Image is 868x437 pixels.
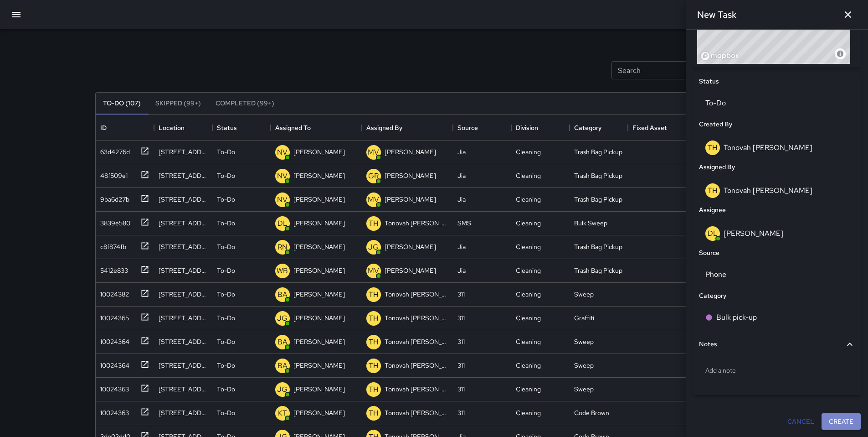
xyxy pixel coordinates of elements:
div: Jia [457,147,466,156]
div: 311 [457,385,465,394]
p: Tonovah [PERSON_NAME] [385,218,448,228]
div: 1401 Folsom Street [159,147,208,156]
p: To-Do [217,195,235,204]
button: Skipped (99+) [148,93,208,114]
div: 311 [457,408,465,417]
div: Cleaning [516,408,541,417]
div: 1776 Folsom Street [159,266,208,275]
p: To-Do [217,171,235,180]
div: Trash Bag Pickup [574,266,622,275]
p: TH [369,408,379,419]
p: Tonovah [PERSON_NAME] [385,361,448,370]
p: TH [369,218,379,229]
div: Jia [457,242,466,251]
div: 311 [457,290,465,299]
p: JG [277,384,288,395]
div: Category [570,115,628,140]
p: [PERSON_NAME] [293,266,345,275]
p: Tonovah [PERSON_NAME] [385,408,448,417]
div: 1090 Folsom Street [159,361,208,370]
p: [PERSON_NAME] [293,218,345,228]
p: To-Do [217,408,235,417]
div: Cleaning [516,337,541,346]
div: SMS [457,218,471,228]
div: Cleaning [516,218,541,228]
div: Cleaning [516,313,541,323]
div: Sweep [574,337,594,346]
div: 10024363 [97,381,129,394]
p: DL [277,218,288,229]
div: c8f874fb [97,239,126,251]
div: Source [457,115,478,140]
div: Cleaning [516,385,541,394]
p: MV [368,265,379,276]
div: Assigned By [366,115,402,140]
p: JG [368,242,379,253]
p: To-Do [217,313,235,323]
div: 21 Columbia Square Street [159,290,208,299]
p: [PERSON_NAME] [385,171,436,180]
div: Sweep [574,385,594,394]
div: 311 [457,361,465,370]
p: [PERSON_NAME] [293,337,345,346]
div: Trash Bag Pickup [574,195,622,204]
p: [PERSON_NAME] [293,147,345,156]
div: Code Brown [574,408,609,417]
p: Tonovah [PERSON_NAME] [385,290,448,299]
div: Cleaning [516,195,541,204]
button: Completed (99+) [208,93,282,114]
div: 10024382 [97,286,129,299]
div: Division [516,115,538,140]
div: 1501 Folsom Street [159,195,208,204]
p: [PERSON_NAME] [293,408,345,417]
div: Jia [457,266,466,275]
div: 1074 Folsom Street [159,242,208,251]
div: Cleaning [516,266,541,275]
div: 455 9th Street [159,171,208,180]
p: To-Do [217,147,235,156]
div: 1097 Howard Street [159,313,208,323]
p: To-Do [217,385,235,394]
div: 48f509e1 [97,167,128,180]
p: NV [277,171,288,182]
div: Fixed Asset [628,115,686,140]
div: Assigned To [271,115,362,140]
div: Division [511,115,570,140]
p: Tonovah [PERSON_NAME] [385,337,448,346]
p: WB [277,265,288,276]
p: To-Do [217,242,235,251]
div: 10024365 [97,310,129,323]
div: 16 Sherman Street [159,337,208,346]
p: [PERSON_NAME] [385,147,436,156]
p: Tonovah [PERSON_NAME] [385,313,448,323]
div: ID [96,115,154,140]
div: 3839e580 [97,215,130,228]
p: [PERSON_NAME] [293,361,345,370]
p: [PERSON_NAME] [293,385,345,394]
div: 311 [457,337,465,346]
div: Cleaning [516,242,541,251]
div: Cleaning [516,147,541,156]
div: Sweep [574,290,594,299]
div: Trash Bag Pickup [574,147,622,156]
div: 5412e833 [97,262,128,275]
div: Cleaning [516,290,541,299]
div: Bulk Sweep [574,218,607,228]
div: Fixed Asset [632,115,667,140]
div: Trash Bag Pickup [574,242,622,251]
p: BA [277,360,288,371]
button: To-Do (107) [96,93,148,114]
div: Cleaning [516,171,541,180]
p: MV [368,194,379,205]
p: [PERSON_NAME] [293,195,345,204]
div: 10024364 [97,357,129,370]
p: [PERSON_NAME] [293,242,345,251]
div: Category [574,115,601,140]
div: 10024363 [97,405,129,417]
p: BA [277,337,288,348]
p: Tonovah [PERSON_NAME] [385,385,448,394]
div: Assigned To [275,115,311,140]
div: Location [154,115,212,140]
div: Sweep [574,361,594,370]
div: Source [453,115,511,140]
